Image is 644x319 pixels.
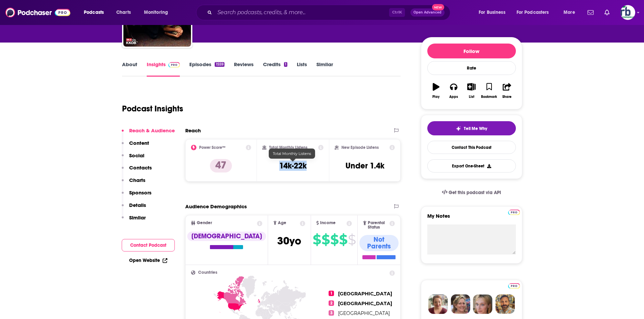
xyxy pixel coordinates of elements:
[338,291,392,297] span: [GEOGRAPHIC_DATA]
[168,62,180,68] img: Podchaser Pro
[129,140,149,146] p: Content
[197,221,212,225] span: Gender
[508,283,520,289] img: Podchaser Pro
[432,4,444,10] span: New
[602,7,612,18] a: Show notifications dropdown
[464,126,487,131] span: Tell Me Why
[428,294,448,314] img: Sydney Profile
[139,7,177,18] button: open menu
[210,159,232,172] p: 47
[341,145,379,150] h2: New Episode Listens
[445,79,462,103] button: Apps
[215,62,224,67] div: 1559
[498,79,516,103] button: Share
[129,127,175,134] p: Reach & Audience
[427,159,516,172] button: Export One-Sheet
[329,291,334,296] span: 1
[410,8,445,17] button: Open AdvancedNew
[313,234,321,245] span: $
[480,79,498,103] button: Bookmark
[122,177,145,189] button: Charts
[122,214,146,227] button: Similar
[502,95,511,99] div: Share
[263,61,287,77] a: Credits1
[449,95,458,99] div: Apps
[185,127,201,134] h2: Reach
[479,8,505,17] span: For Business
[338,310,390,316] span: [GEOGRAPHIC_DATA]
[413,11,442,14] span: Open Advanced
[144,8,168,17] span: Monitoring
[284,62,287,67] div: 1
[432,95,439,99] div: Play
[129,177,145,183] p: Charts
[122,152,144,165] button: Social
[585,7,596,18] a: Show notifications dropdown
[427,44,516,58] button: Follow
[202,5,457,20] div: Search podcasts, credits, & more...
[508,210,520,215] img: Podchaser Pro
[508,209,520,215] a: Pro website
[316,61,333,77] a: Similar
[345,161,384,171] h3: Under 1.4k
[116,8,131,17] span: Charts
[84,8,104,17] span: Podcasts
[389,8,405,17] span: Ctrl K
[451,294,470,314] img: Barbara Profile
[122,164,152,177] button: Contacts
[122,202,146,214] button: Details
[330,234,338,245] span: $
[199,145,225,150] h2: Power Score™
[620,5,635,20] img: User Profile
[474,7,514,18] button: open menu
[329,300,334,306] span: 2
[122,189,151,202] button: Sponsors
[338,300,392,307] span: [GEOGRAPHIC_DATA]
[189,61,224,77] a: Episodes1559
[79,7,113,18] button: open menu
[473,294,493,314] img: Jules Profile
[187,232,266,241] div: [DEMOGRAPHIC_DATA]
[122,61,137,77] a: About
[469,95,474,99] div: List
[129,214,146,221] p: Similar
[129,202,146,208] p: Details
[129,152,144,159] p: Social
[122,127,175,140] button: Reach & Audience
[564,8,575,17] span: More
[462,79,480,103] button: List
[129,258,167,263] a: Open Website
[112,7,135,18] a: Charts
[339,234,347,245] span: $
[185,203,247,210] h2: Audience Demographics
[198,270,217,275] span: Countries
[495,294,515,314] img: Jon Profile
[215,7,389,18] input: Search podcasts, credits, & more...
[129,189,151,196] p: Sponsors
[297,61,307,77] a: Lists
[122,140,149,152] button: Content
[329,310,334,316] span: 3
[359,235,399,251] div: Not Parents
[129,164,152,171] p: Contacts
[436,184,507,201] a: Get this podcast via API
[147,61,180,77] a: InsightsPodchaser Pro
[368,221,388,230] span: Parental Status
[517,8,549,17] span: For Podcasters
[427,79,445,103] button: Play
[320,221,336,225] span: Income
[620,5,635,20] button: Show profile menu
[427,213,516,224] label: My Notes
[559,7,583,18] button: open menu
[278,221,286,225] span: Age
[508,282,520,289] a: Pro website
[620,5,635,20] span: Logged in as johannarb
[456,126,461,131] img: tell me why sparkle
[427,141,516,154] a: Contact This Podcast
[234,61,254,77] a: Reviews
[449,190,501,195] span: Get this podcast via API
[5,6,70,19] img: Podchaser - Follow, Share and Rate Podcasts
[427,61,516,75] div: Rate
[512,7,559,18] button: open menu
